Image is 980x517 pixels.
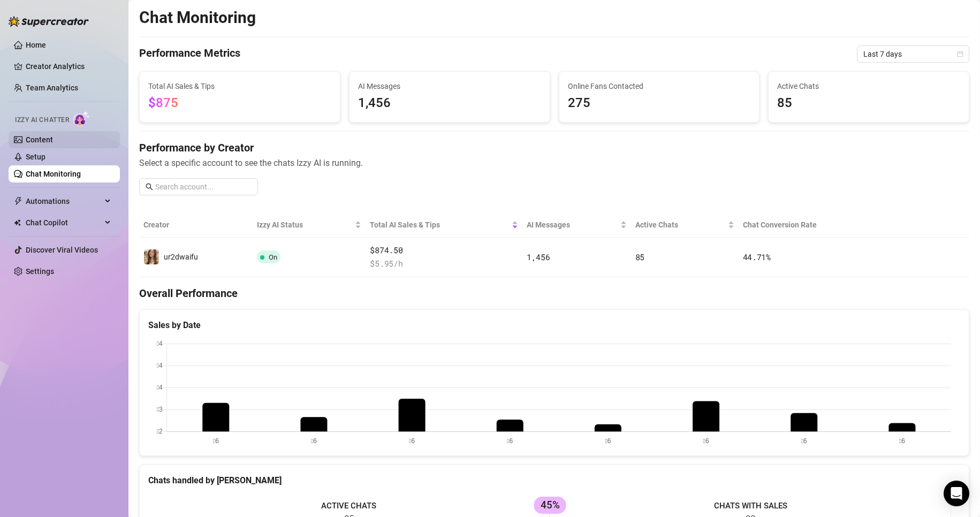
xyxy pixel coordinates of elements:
[139,212,253,238] th: Creator
[522,212,631,238] th: AI Messages
[777,93,960,113] span: 85
[370,257,518,270] span: $ 5.95 /h
[73,111,90,126] img: AI Chatter
[739,212,886,238] th: Chat Conversion Rate
[9,16,89,27] img: logo-BBDzfeDw.svg
[269,253,277,261] span: On
[26,170,81,178] a: Chat Monitoring
[139,156,969,170] span: Select a specific account to see the chats Izzy AI is running.
[26,214,102,231] span: Chat Copilot
[253,212,366,238] th: Izzy AI Status
[777,80,960,92] span: Active Chats
[26,267,54,276] a: Settings
[139,7,256,28] h2: Chat Monitoring
[366,212,522,238] th: Total AI Sales & Tips
[15,115,69,125] span: Izzy AI Chatter
[257,219,353,231] span: Izzy AI Status
[146,183,153,191] span: search
[148,318,960,332] div: Sales by Date
[155,181,252,193] input: Search account...
[139,45,240,63] h4: Performance Metrics
[527,252,550,262] span: 1,456
[26,83,78,92] a: Team Analytics
[26,58,111,75] a: Creator Analytics
[164,253,198,261] span: ur2dwaifu
[370,219,509,231] span: Total AI Sales & Tips
[635,252,644,262] span: 85
[26,135,53,144] a: Content
[631,212,739,238] th: Active Chats
[370,244,518,257] span: $874.50
[635,219,726,231] span: Active Chats
[148,95,178,110] span: $875
[568,80,751,92] span: Online Fans Contacted
[957,51,963,57] span: calendar
[139,286,969,301] h4: Overall Performance
[148,80,331,92] span: Total AI Sales & Tips
[743,252,771,262] span: 44.71 %
[358,93,541,113] span: 1,456
[148,474,960,487] div: Chats handled by [PERSON_NAME]
[14,197,22,206] span: thunderbolt
[26,193,102,210] span: Automations
[14,219,21,226] img: Chat Copilot
[139,140,969,155] h4: Performance by Creator
[358,80,541,92] span: AI Messages
[144,249,159,264] img: ur2dwaifu
[527,219,618,231] span: AI Messages
[944,481,969,506] div: Open Intercom Messenger
[26,41,46,49] a: Home
[863,46,963,62] span: Last 7 days
[568,93,751,113] span: 275
[26,153,45,161] a: Setup
[26,246,98,254] a: Discover Viral Videos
